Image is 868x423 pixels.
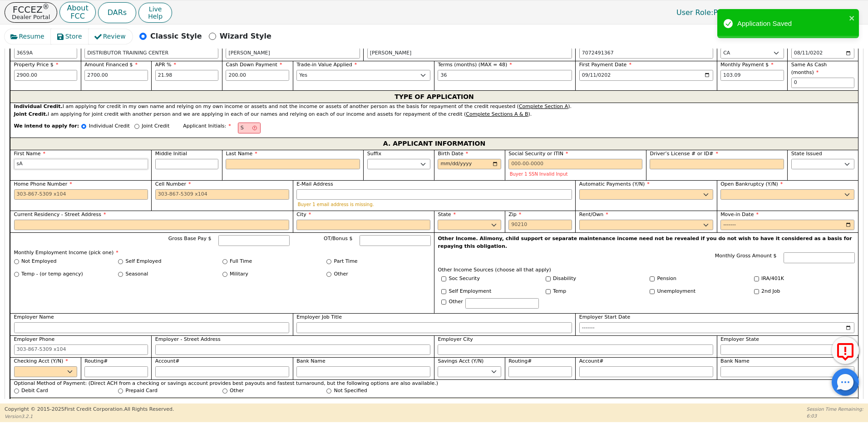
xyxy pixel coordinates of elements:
[12,14,50,20] p: Dealer Portal
[296,181,333,187] span: E-Mail Address
[5,406,174,413] p: Copyright © 2015- 2025 First Credit Corporation.
[298,202,571,207] p: Buyer 1 email address is missing.
[124,406,174,412] span: All Rights Reserved.
[155,358,180,364] span: Account#
[367,151,381,157] span: Suffix
[754,276,759,281] input: Y/N
[441,289,446,294] input: Y/N
[438,266,855,274] p: Other Income Sources (choose all that apply)
[737,19,846,29] div: Application Saved
[438,235,855,250] p: Other Income. Alimony, child support or separate maintenance income need not be revealed if you d...
[579,314,630,320] span: Employer Start Date
[296,62,357,68] span: Trade-in Value Applied
[21,258,56,266] label: Not Employed
[51,29,89,44] button: Store
[14,151,46,157] span: First Name
[155,336,221,342] span: Employer - Street Address
[720,211,759,217] span: Move-in Date
[579,62,631,68] span: First Payment Date
[19,32,44,41] span: Resume
[226,62,282,68] span: Cash Down Payment
[230,387,244,395] label: Other
[89,29,133,44] button: Review
[14,111,48,117] strong: Joint Credit.
[168,236,212,241] span: Gross Base Pay $
[230,258,252,266] label: Full Time
[791,151,822,157] span: State Issued
[383,138,485,150] span: A. APPLICANT INFORMATION
[579,211,608,217] span: Rent/Own
[14,211,106,217] span: Current Residency - Street Address
[89,123,130,130] p: Individual Credit
[14,123,79,138] span: We intend to apply for:
[296,358,325,364] span: Bank Name
[126,258,162,266] label: Self Employed
[667,4,750,21] p: Primary
[14,103,855,111] div: I am applying for credit in my own name and relying on my own income or assets and not the income...
[438,358,483,364] span: Savings Acct (Y/N)
[14,181,72,187] span: Home Phone Number
[579,181,650,187] span: Automatic Payments (Y/N)
[754,289,759,294] input: Y/N
[14,111,855,118] div: I am applying for joint credit with another person and we are applying in each of our names and r...
[12,5,50,14] p: FCCEZ
[103,32,126,41] span: Review
[324,236,353,241] span: OT/Bonus $
[142,123,169,130] p: Joint Credit
[650,151,718,157] span: Driver’s License # or ID#
[553,288,566,295] label: Temp
[438,336,473,342] span: Employer City
[579,358,604,364] span: Account#
[14,62,59,68] span: Property Price $
[84,62,138,68] span: Amount Financed $
[508,220,572,231] input: 90210
[791,48,855,59] input: YYYY-MM-DD
[849,13,855,23] button: close
[650,289,655,294] input: Y/N
[508,358,532,364] span: Routing#
[807,406,863,413] p: Session Time Remaining:
[449,298,463,306] label: Other
[14,344,148,355] input: 303-867-5309 x104
[138,3,172,23] button: LiveHelp
[449,275,480,283] label: Soc Security
[334,387,367,395] label: Not Specified
[14,189,148,200] input: 303-867-5309 x104
[334,258,358,266] label: Part Time
[67,13,88,20] p: FCC
[411,398,457,410] span: REFERENCES
[65,32,82,41] span: Store
[553,275,576,283] label: Disability
[126,387,158,395] label: Prepaid Card
[155,151,187,157] span: Middle Initial
[155,70,219,81] input: xx.xx%
[150,31,202,42] p: Classic Style
[220,31,271,42] p: Wizard Style
[508,159,642,170] input: 000-00-0000
[720,358,750,364] span: Bank Name
[657,288,696,295] label: Unemployment
[5,2,57,23] button: FCCEZ®Dealer Portal
[438,159,501,170] input: YYYY-MM-DD
[546,276,551,281] input: Y/N
[519,103,568,109] u: Complete Section A
[508,151,568,157] span: Social Security or ITIN
[676,8,713,17] span: User Role :
[5,413,174,420] p: Version 3.2.1
[508,211,521,217] span: Zip
[720,62,774,68] span: Monthly Payment $
[230,271,248,278] label: Military
[226,151,257,157] span: Last Name
[21,387,48,395] label: Debit Card
[148,5,163,13] span: Live
[667,4,750,21] a: User Role:Primary
[14,358,68,364] span: Checking Acct (Y/N)
[296,211,311,217] span: City
[650,276,655,281] input: Y/N
[296,314,342,320] span: Employer Job Title
[466,111,528,117] u: Complete Sections A & B
[761,275,784,283] label: IRA/401K
[546,289,551,294] input: Y/N
[438,151,468,157] span: Birth Date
